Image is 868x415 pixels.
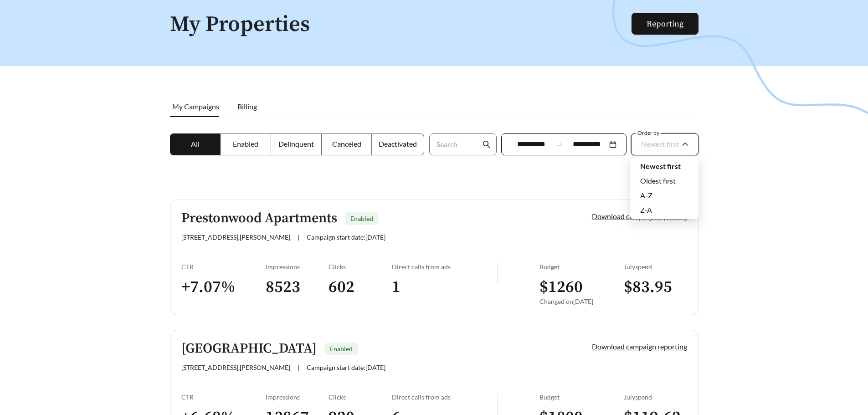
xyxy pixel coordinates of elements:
a: Prestonwood ApartmentsEnabled[STREET_ADDRESS],[PERSON_NAME]|Campaign start date:[DATE]Download ca... [170,200,699,315]
div: Budget [539,393,624,401]
span: Canceled [332,139,361,148]
span: to [555,140,563,149]
span: Enabled [350,215,373,222]
h3: $ 83.95 [624,277,687,297]
a: Download campaign reporting [592,212,687,220]
span: Enabled [233,139,258,148]
h3: + 7.07 % [181,277,266,297]
span: swap-right [555,140,563,149]
h3: 8523 [266,277,329,297]
h5: Prestonwood Apartments [181,211,337,226]
div: Budget [539,263,624,271]
div: Clicks [329,263,392,271]
span: Enabled [330,345,353,353]
span: | [298,233,299,241]
h3: 1 [392,277,497,297]
h3: $ 1260 [539,277,624,297]
span: All [191,139,200,148]
span: Billing [237,102,257,111]
span: A-Z [640,191,652,200]
span: [STREET_ADDRESS] , [PERSON_NAME] [181,364,290,371]
div: CTR [181,263,266,271]
span: Z-A [640,205,652,214]
div: Clicks [329,393,392,401]
h5: [GEOGRAPHIC_DATA] [181,341,317,356]
span: Newest first [640,162,681,170]
span: search [483,140,491,149]
h1: My Properties [170,13,632,37]
span: Campaign start date: [DATE] [307,364,385,371]
span: Deactivated [379,139,417,148]
a: Reporting [647,19,683,29]
span: Campaign start date: [DATE] [307,233,385,241]
div: July spend [624,263,687,271]
span: | [298,364,299,371]
div: CTR [181,393,266,401]
div: Direct calls from ads [392,393,497,401]
div: Changed on [DATE] [539,297,624,305]
span: Delinquent [278,139,314,148]
div: Direct calls from ads [392,263,497,271]
span: Newest first [641,139,679,148]
img: line [497,393,498,415]
h3: 602 [329,277,392,297]
img: line [497,263,498,285]
a: Download campaign reporting [592,342,687,351]
div: Impressions [266,263,329,271]
div: July spend [624,393,687,401]
span: [STREET_ADDRESS] , [PERSON_NAME] [181,233,290,241]
span: My Campaigns [172,102,219,111]
span: Oldest first [640,176,676,185]
div: Impressions [266,393,329,401]
button: Reporting [632,13,699,35]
